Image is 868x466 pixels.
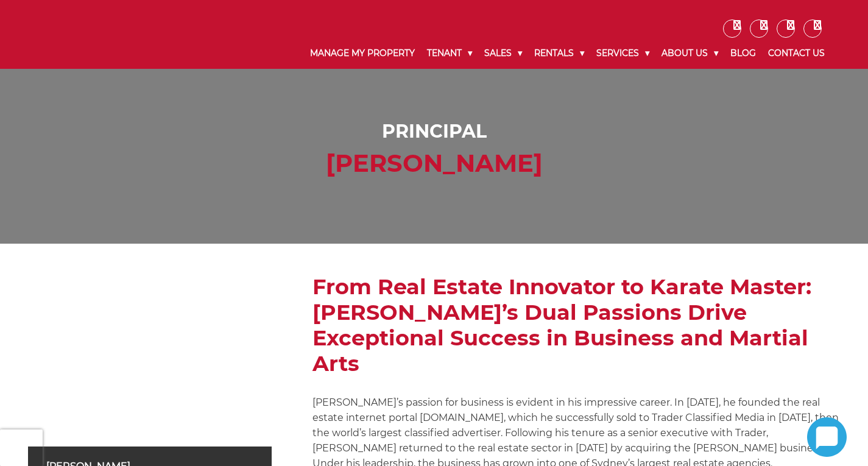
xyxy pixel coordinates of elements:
a: About Us [655,38,724,69]
a: Services [590,38,655,69]
a: Blog [724,38,762,69]
h2: From Real Estate Innovator to Karate Master: [PERSON_NAME]’s Dual Passions Drive Exceptional Succ... [312,274,840,376]
h2: [PERSON_NAME] [40,149,828,178]
img: Noonan Real Estate Agency [37,18,154,51]
a: Manage My Property [304,38,421,69]
a: Tenant [421,38,478,69]
a: Rentals [528,38,590,69]
a: Contact Us [762,38,831,69]
img: Michael Noonan [28,274,272,447]
a: Sales [478,38,528,69]
h1: Principal [40,121,828,143]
